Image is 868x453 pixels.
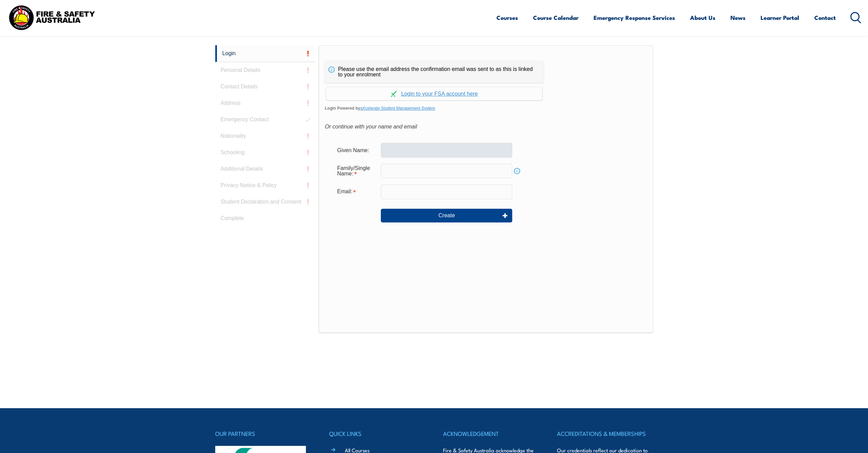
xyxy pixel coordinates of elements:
a: Learner Portal [761,9,799,27]
span: Login Powered by [325,103,647,113]
a: aXcelerate Student Management System [360,106,435,111]
a: Emergency Response Services [594,9,675,27]
div: Family/Single Name is required. [332,162,381,180]
a: News [730,9,746,27]
h4: ACCREDITATIONS & MEMBERSHIPS [557,429,653,438]
div: Given Name: [332,144,381,157]
a: Info [512,166,522,176]
h4: QUICK LINKS [329,429,425,438]
a: Login [215,45,315,62]
a: About Us [690,9,715,27]
div: Or continue with your name and email [325,122,647,132]
a: Course Calendar [533,9,579,27]
div: Please use the email address the confirmation email was sent to as this is linked to your enrolment [325,61,544,83]
a: Courses [496,9,518,27]
img: Log in withaxcelerate [391,91,397,97]
div: Email is required. [332,185,381,198]
h4: OUR PARTNERS [215,429,311,438]
button: Create [381,209,512,222]
h4: ACKNOWLEDGEMENT [443,429,539,438]
a: Contact [814,9,836,27]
